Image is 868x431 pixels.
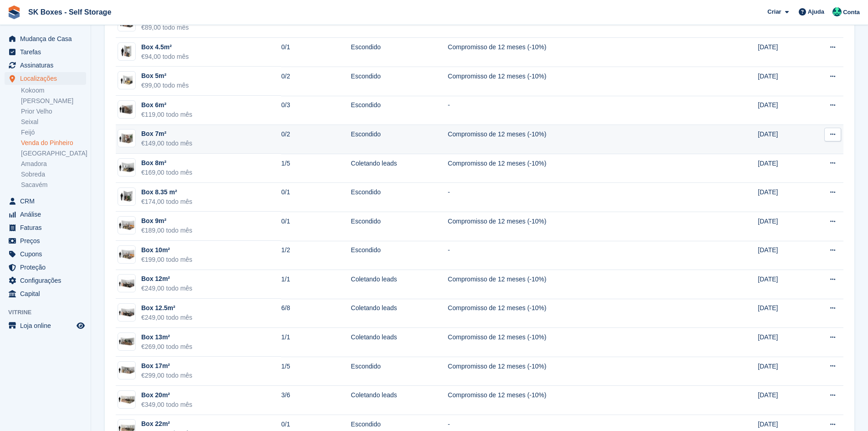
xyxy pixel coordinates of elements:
[141,390,192,400] div: Box 20m²
[281,67,351,96] td: 0/2
[5,274,86,287] a: menu
[21,160,86,168] a: Amadora
[281,38,351,67] td: 0/1
[758,357,803,386] td: [DATE]
[141,42,189,52] div: Box 4.5m²
[118,132,135,145] img: 64-sqft-unit.jpg
[141,255,192,265] div: €199,00 todo mês
[448,96,655,125] td: -
[351,270,448,299] td: Coletando leads
[281,328,351,357] td: 1/1
[351,67,448,96] td: Escondido
[141,129,192,139] div: Box 7m²
[351,96,448,125] td: Escondido
[832,7,842,16] img: SK Boxes - Comercial
[8,308,91,317] span: Vitrine
[118,393,135,406] img: 200-sqft-unit.jpg
[758,154,803,183] td: [DATE]
[20,208,75,221] span: Análise
[281,299,351,328] td: 6/8
[281,212,351,241] td: 0/1
[20,72,75,85] span: Localizações
[5,72,86,85] a: menu
[5,195,86,208] a: menu
[448,357,655,386] td: Compromisso de 12 meses (-10%)
[758,183,803,212] td: [DATE]
[448,38,655,67] td: Compromisso de 12 meses (-10%)
[141,52,189,62] div: €94,00 todo mês
[141,245,192,255] div: Box 10m²
[141,197,192,207] div: €174,00 todo mês
[448,154,655,183] td: Compromisso de 12 meses (-10%)
[281,241,351,270] td: 1/2
[5,221,86,234] a: menu
[351,328,448,357] td: Coletando leads
[20,287,75,300] span: Capital
[118,45,135,58] img: 15-sqft-unit.jpg
[141,187,192,197] div: Box 8.35 m²
[21,149,86,158] a: [GEOGRAPHIC_DATA]
[843,8,860,17] span: Conta
[141,313,192,322] div: €249,00 todo mês
[5,208,86,221] a: menu
[141,110,192,119] div: €119,00 todo mês
[20,32,75,45] span: Mudança de Casa
[758,299,803,328] td: [DATE]
[758,67,803,96] td: [DATE]
[281,386,351,415] td: 3/6
[5,46,86,58] a: menu
[141,168,192,177] div: €169,00 todo mês
[141,23,189,32] div: €89,00 todo mês
[448,270,655,299] td: Compromisso de 12 meses (-10%)
[20,221,75,234] span: Faturas
[141,419,192,429] div: Box 22m²
[5,261,86,274] a: menu
[448,328,655,357] td: Compromisso de 12 meses (-10%)
[758,125,803,154] td: [DATE]
[118,161,135,174] img: 75-sqft-unit.jpg
[351,241,448,270] td: Escondido
[5,248,86,260] a: menu
[20,261,75,274] span: Proteção
[758,96,803,125] td: [DATE]
[281,357,351,386] td: 1/5
[141,284,192,293] div: €249,00 todo mês
[808,7,824,16] span: Ajuda
[281,96,351,125] td: 0/3
[351,299,448,328] td: Coletando leads
[5,234,86,247] a: menu
[21,107,86,116] a: Prior Velho
[351,357,448,386] td: Escondido
[281,183,351,212] td: 0/1
[141,216,192,226] div: Box 9m²
[351,125,448,154] td: Escondido
[141,81,189,90] div: €99,00 todo mês
[141,226,192,235] div: €189,00 todo mês
[448,241,655,270] td: -
[25,5,115,20] a: SK Boxes - Self Storage
[20,195,75,208] span: CRM
[351,212,448,241] td: Escondido
[118,248,135,261] img: 100-sqft-unit.jpg
[141,371,192,380] div: €299,00 todo mês
[351,38,448,67] td: Escondido
[21,170,86,179] a: Sobreda
[5,287,86,300] a: menu
[281,154,351,183] td: 1/5
[758,328,803,357] td: [DATE]
[21,97,86,105] a: [PERSON_NAME]
[20,248,75,260] span: Cupons
[21,139,86,147] a: Venda do Pinheiro
[448,299,655,328] td: Compromisso de 12 meses (-10%)
[141,158,192,168] div: Box 8m²
[758,386,803,415] td: [DATE]
[448,183,655,212] td: -
[118,364,135,377] img: 175-sqft-unit.jpg
[758,38,803,67] td: [DATE]
[141,71,189,81] div: Box 5m²
[448,125,655,154] td: Compromisso de 12 meses (-10%)
[758,241,803,270] td: [DATE]
[351,154,448,183] td: Coletando leads
[20,274,75,287] span: Configurações
[141,342,192,352] div: €269,00 todo mês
